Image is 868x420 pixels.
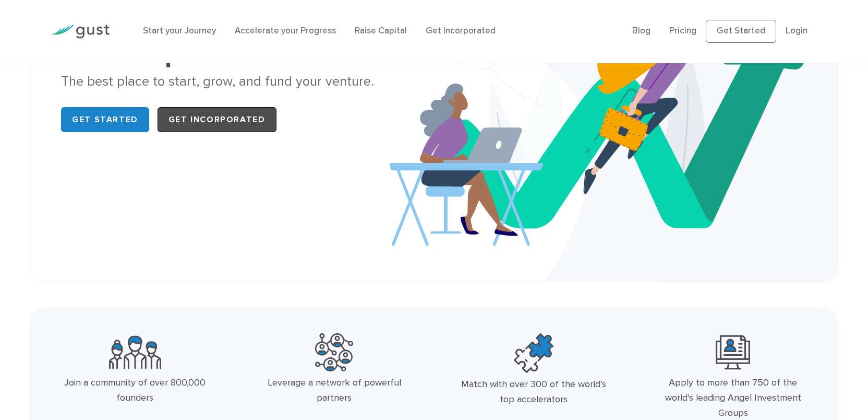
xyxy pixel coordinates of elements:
[61,28,421,67] h1: Startup Smarter
[460,377,607,407] div: Match with over 300 of the world’s top accelerators
[514,333,553,373] img: Top Accelerators
[143,26,216,36] a: Start your Journey
[716,333,750,371] img: Leading Angel Investment
[62,376,209,406] div: Join a community of over 800,000 founders
[61,73,421,91] div: The best place to start, grow, and fund your venture.
[315,333,353,371] img: Powerful Partners
[786,26,807,36] a: Login
[61,107,149,132] a: Get Started
[235,26,336,36] a: Accelerate your Progress
[426,26,496,36] a: Get Incorporated
[261,376,408,406] div: Leverage a network of powerful partners
[669,26,696,36] a: Pricing
[51,25,110,39] img: Gust Logo
[355,26,407,36] a: Raise Capital
[109,333,161,371] img: Community Founders
[632,26,650,36] a: Blog
[706,20,776,43] a: Get Started
[158,107,276,132] a: Get Incorporated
